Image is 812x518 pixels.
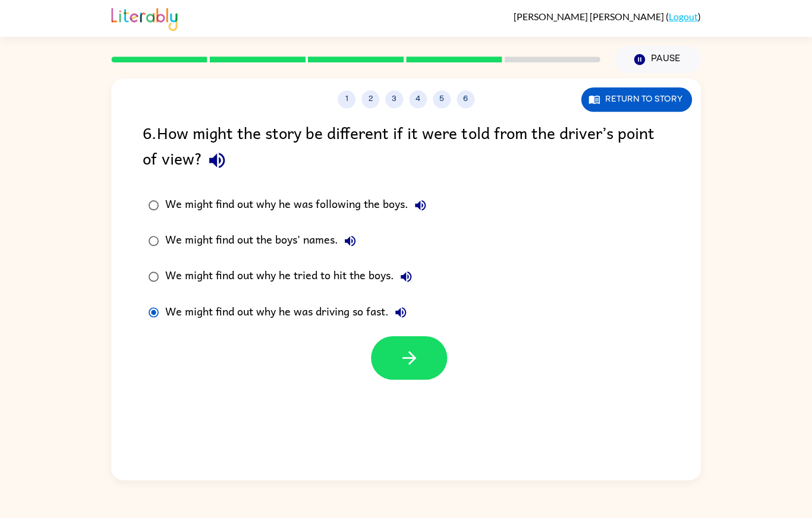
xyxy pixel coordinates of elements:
button: Pause [614,46,700,73]
button: 4 [409,90,427,108]
button: 3 [385,90,403,108]
button: 1 [338,90,355,108]
span: [PERSON_NAME] [PERSON_NAME] [513,11,665,22]
div: We might find out why he was driving so fast. [165,300,413,324]
img: Literably [112,5,178,31]
button: We might find out why he tried to hit the boys. [394,264,418,288]
div: 6 . How might the story be different if it were told from the driver’s point of view? [143,120,669,175]
button: 6 [457,90,474,108]
div: We might find out why he tried to hit the boys. [165,264,418,288]
button: We might find out why he was driving so fast. [389,300,413,324]
div: We might find out the boys' names. [165,229,362,252]
a: Logout [668,11,697,22]
div: ( ) [513,11,700,22]
div: We might find out why he was following the boys. [165,193,432,217]
button: We might find out why he was following the boys. [408,193,432,217]
button: Return to story [581,87,691,112]
button: 2 [361,90,379,108]
button: We might find out the boys' names. [338,229,362,252]
button: 5 [433,90,451,108]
